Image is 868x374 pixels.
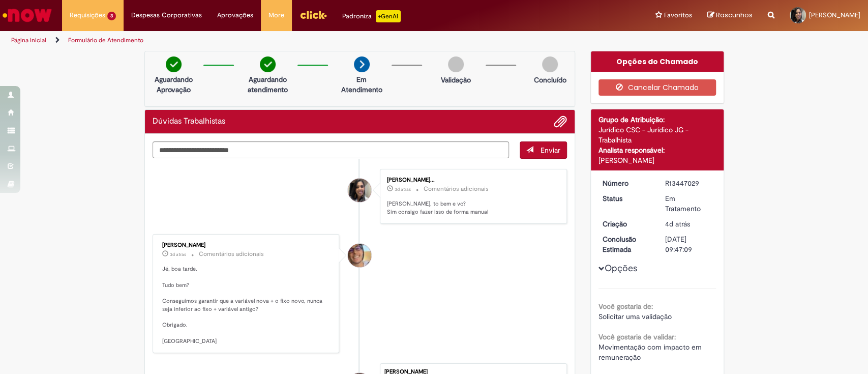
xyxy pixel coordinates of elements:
img: check-circle-green.png [260,56,276,72]
p: Em Atendimento [337,74,386,95]
time: 26/08/2025 09:35:10 [665,219,690,228]
div: 26/08/2025 09:35:10 [665,219,712,229]
b: Você gostaria de: [598,302,653,311]
small: Comentários adicionais [199,250,264,258]
div: R13447029 [665,178,712,188]
span: 3 [107,12,116,20]
span: Requisições [70,10,105,20]
div: Em Tratamento [665,193,712,214]
a: Formulário de Atendimento [68,36,143,44]
time: 26/08/2025 13:49:22 [170,251,186,257]
button: Enviar [520,141,567,159]
time: 26/08/2025 17:01:18 [395,186,411,192]
div: Jessica Dos Santos De Azevedo De Oliveira [348,179,371,202]
div: Jurídico CSC - Jurídico JG - Trabalhista [598,125,716,145]
span: Solicitar uma validação [598,312,672,321]
a: Página inicial [11,36,46,44]
div: [PERSON_NAME] [598,155,716,165]
span: Movimentação com impacto em remuneração [598,342,704,362]
dt: Conclusão Estimada [595,234,657,254]
div: Padroniza [342,10,401,22]
span: 3d atrás [170,251,186,257]
span: [PERSON_NAME] [809,11,860,19]
span: Aprovações [217,10,253,20]
span: Rascunhos [716,10,753,20]
p: [PERSON_NAME], to bem e vc? Sim consigo fazer isso de forma manual [387,200,556,216]
div: [DATE] 09:47:09 [665,234,712,254]
p: Aguardando Aprovação [149,74,198,95]
p: +GenAi [376,10,401,22]
button: Adicionar anexos [554,115,567,128]
dt: Criação [595,219,657,229]
span: Despesas Corporativas [131,10,202,20]
div: [PERSON_NAME] [162,242,332,248]
dt: Status [595,193,657,204]
img: click_logo_yellow_360x200.png [300,7,327,22]
div: Opções do Chamado [591,51,724,72]
p: Validação [441,75,471,85]
small: Comentários adicionais [424,185,489,193]
img: img-circle-grey.png [448,56,464,72]
span: Favoritos [664,10,692,20]
img: check-circle-green.png [166,56,182,72]
button: Cancelar Chamado [598,79,716,96]
textarea: Digite sua mensagem aqui... [153,141,510,159]
a: Rascunhos [707,11,753,20]
div: Analista responsável: [598,145,716,155]
ul: Trilhas de página [8,31,571,50]
div: Grupo de Atribuição: [598,114,716,125]
dt: Número [595,178,657,188]
img: arrow-next.png [354,56,370,72]
span: 3d atrás [395,186,411,192]
p: Concluído [533,75,566,85]
div: Pedro Henrique De Oliveira Alves [348,244,371,267]
b: Você gostaria de validar: [598,332,676,341]
img: img-circle-grey.png [542,56,558,72]
span: Enviar [541,146,560,155]
div: [PERSON_NAME]... [387,177,556,183]
p: Jé, boa tarde. Tudo bem? Conseguimos garantir que a variável nova + o fixo novo, nunca seja infer... [162,265,332,345]
img: ServiceNow [1,5,53,25]
h2: Dúvidas Trabalhistas Histórico de tíquete [153,117,225,126]
p: Aguardando atendimento [243,74,292,95]
span: More [268,10,284,20]
span: 4d atrás [665,219,690,228]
